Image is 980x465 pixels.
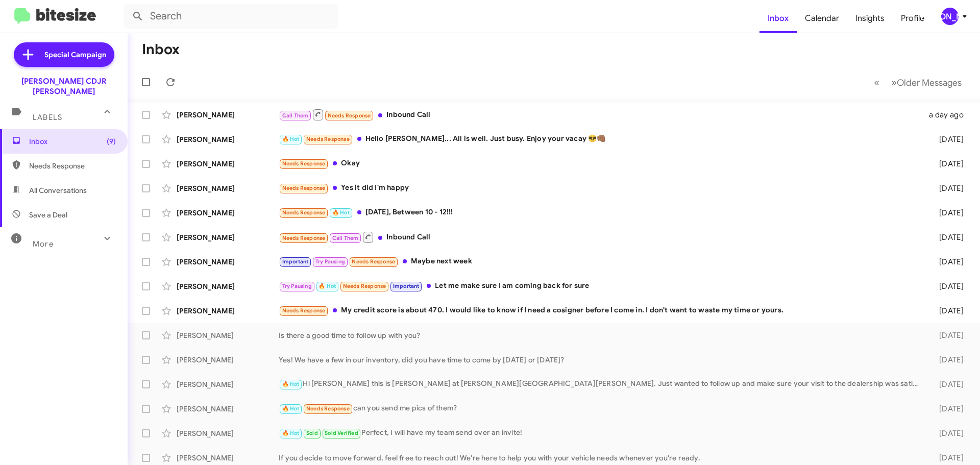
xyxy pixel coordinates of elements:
[177,453,279,463] div: [PERSON_NAME]
[868,72,968,93] nav: Page navigation example
[797,4,847,33] a: Calendar
[923,404,972,414] div: [DATE]
[343,283,386,289] span: Needs Response
[352,258,395,265] span: Needs Response
[279,355,923,365] div: Yes! We have a few in our inventory, did you have time to come by [DATE] or [DATE]?
[923,232,972,242] div: [DATE]
[279,256,923,267] div: Maybe next week
[279,378,923,390] div: Hi [PERSON_NAME] this is [PERSON_NAME] at [PERSON_NAME][GEOGRAPHIC_DATA][PERSON_NAME]. Just wante...
[177,355,279,365] div: [PERSON_NAME]
[282,258,309,265] span: Important
[279,427,923,439] div: Perfect, I will have my team send over an invite!
[177,404,279,414] div: [PERSON_NAME]
[33,239,54,249] span: More
[29,185,87,195] span: All Conversations
[177,232,279,242] div: [PERSON_NAME]
[923,134,972,144] div: [DATE]
[282,283,312,289] span: Try Pausing
[177,208,279,218] div: [PERSON_NAME]
[923,330,972,340] div: [DATE]
[315,258,345,265] span: Try Pausing
[142,41,180,58] h1: Inbox
[279,305,923,316] div: My credit score is about 470. I would like to know if I need a cosigner before I come in. I don't...
[923,183,972,193] div: [DATE]
[177,306,279,316] div: [PERSON_NAME]
[923,257,972,267] div: [DATE]
[177,134,279,144] div: [PERSON_NAME]
[941,8,959,25] div: [PERSON_NAME]
[923,208,972,218] div: [DATE]
[279,403,923,414] div: can you send me pics of them?
[847,4,893,33] a: Insights
[923,306,972,316] div: [DATE]
[107,136,116,146] span: (9)
[282,381,300,387] span: 🔥 Hot
[282,405,300,412] span: 🔥 Hot
[282,185,326,191] span: Needs Response
[874,76,879,89] span: «
[923,110,972,120] div: a day ago
[282,235,326,241] span: Needs Response
[893,4,933,33] a: Profile
[306,136,350,142] span: Needs Response
[29,136,116,146] span: Inbox
[923,281,972,291] div: [DATE]
[306,405,350,412] span: Needs Response
[177,330,279,340] div: [PERSON_NAME]
[325,430,358,436] span: Sold Verified
[282,430,300,436] span: 🔥 Hot
[279,133,923,145] div: Hello [PERSON_NAME]... All is well. Just busy. Enjoy your vacay 😎👊🏾
[282,160,326,167] span: Needs Response
[14,42,114,67] a: Special Campaign
[282,209,326,216] span: Needs Response
[177,183,279,193] div: [PERSON_NAME]
[923,428,972,438] div: [DATE]
[923,159,972,169] div: [DATE]
[318,283,336,289] span: 🔥 Hot
[282,307,326,314] span: Needs Response
[332,235,359,241] span: Call Them
[868,72,886,93] button: Previous
[177,257,279,267] div: [PERSON_NAME]
[282,112,309,119] span: Call Them
[891,76,897,89] span: »
[279,182,923,194] div: Yes it did I'm happy
[393,283,420,289] span: Important
[279,108,923,121] div: Inbound Call
[177,110,279,120] div: [PERSON_NAME]
[279,330,923,340] div: Is there a good time to follow up with you?
[923,355,972,365] div: [DATE]
[29,210,67,220] span: Save a Deal
[328,112,371,119] span: Needs Response
[44,50,106,60] span: Special Campaign
[279,231,923,243] div: Inbound Call
[933,8,969,25] button: [PERSON_NAME]
[33,113,62,122] span: Labels
[279,453,923,463] div: If you decide to move forward, feel free to reach out! We're here to help you with your vehicle n...
[279,207,923,218] div: [DATE], Between 10 - 12!!!
[29,161,116,171] span: Needs Response
[923,453,972,463] div: [DATE]
[885,72,968,93] button: Next
[177,428,279,438] div: [PERSON_NAME]
[279,158,923,169] div: Okay
[279,280,923,292] div: Let me make sure I am coming back for sure
[177,159,279,169] div: [PERSON_NAME]
[923,379,972,389] div: [DATE]
[282,136,300,142] span: 🔥 Hot
[124,4,338,29] input: Search
[759,4,797,33] a: Inbox
[177,281,279,291] div: [PERSON_NAME]
[332,209,350,216] span: 🔥 Hot
[897,77,962,88] span: Older Messages
[306,430,318,436] span: Sold
[177,379,279,389] div: [PERSON_NAME]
